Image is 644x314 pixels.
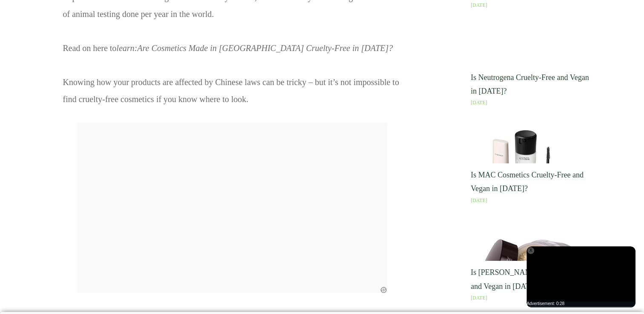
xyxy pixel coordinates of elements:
[471,73,589,95] a: Is Neutrogena Cruelty-Free and Vegan in [DATE]?
[471,100,487,106] a: [DATE]
[527,246,635,308] div: Video Player
[471,295,487,301] a: [DATE]
[527,302,635,306] div: Advertisement: 0:28
[117,43,137,53] em: learn:
[471,268,580,290] a: Is [PERSON_NAME] Cruelty-Free and Vegan in [DATE]?
[471,197,487,203] a: [DATE]
[527,247,534,254] div: X
[161,123,304,242] iframe: Advertisement
[137,43,392,53] a: Are Cosmetics Made in [GEOGRAPHIC_DATA] Cruelty-Free in [DATE]?
[527,246,635,308] iframe: Advertisement
[380,286,387,294] img: ezoic
[471,171,584,193] a: Is MAC Cosmetics Cruelty-Free and Vegan in [DATE]?
[471,2,487,8] a: [DATE]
